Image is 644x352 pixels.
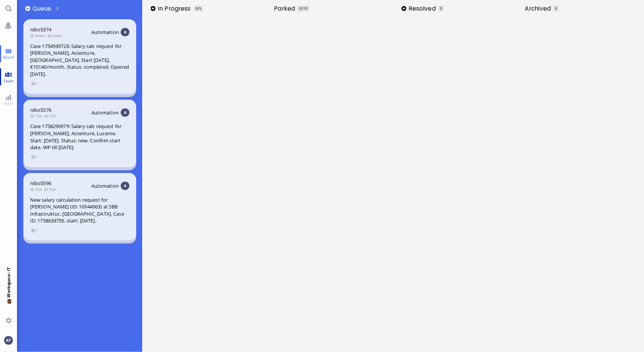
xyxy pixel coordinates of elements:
[44,113,58,119] span: 17d
[195,6,198,11] span: 0
[301,6,307,11] span: /10
[30,43,129,78] div: Case 1754939726: Salary calc request for [PERSON_NAME], Accenture, [GEOGRAPHIC_DATA]. Start [DATE...
[158,4,193,13] span: In progress
[25,6,30,11] button: Add
[198,6,201,11] span: /5
[6,298,11,315] span: 💼 Workspace: IT
[31,154,38,160] span: view 1 items
[91,182,119,189] span: Automation
[30,113,44,119] span: 17d
[121,182,129,190] img: Aut
[440,6,442,11] span: 0
[121,108,129,117] img: Aut
[91,29,119,36] span: Automation
[30,107,51,113] a: nibo5576
[409,4,438,13] span: Resolved
[2,100,15,106] span: Stats
[401,6,406,11] button: Add
[31,80,38,87] span: view 1 items
[299,6,301,11] span: 0
[151,6,156,11] button: Add
[56,6,58,11] span: 3
[30,187,44,192] span: 15d
[2,78,16,83] span: Team
[30,33,48,38] span: 2mon
[555,6,557,11] span: 0
[91,109,119,116] span: Automation
[30,26,51,33] a: nibo5374
[525,4,553,13] span: Archived
[32,4,54,13] span: Queue
[1,54,16,60] span: Board
[30,123,129,151] div: Case 1758290979: Salary calc request for [PERSON_NAME], Accenture, Lucerne. Start: [DATE]. Status...
[30,196,129,224] div: New salary calculation request for [PERSON_NAME] (ID: 10944963) at SBB Infrastruktur, [GEOGRAPHIC...
[48,33,65,38] span: 2mon
[44,187,58,192] span: 15d
[31,227,38,234] span: view 1 items
[4,336,12,344] img: You
[274,4,297,13] span: Parked
[121,28,129,36] img: Aut
[30,180,51,187] a: nibo5596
